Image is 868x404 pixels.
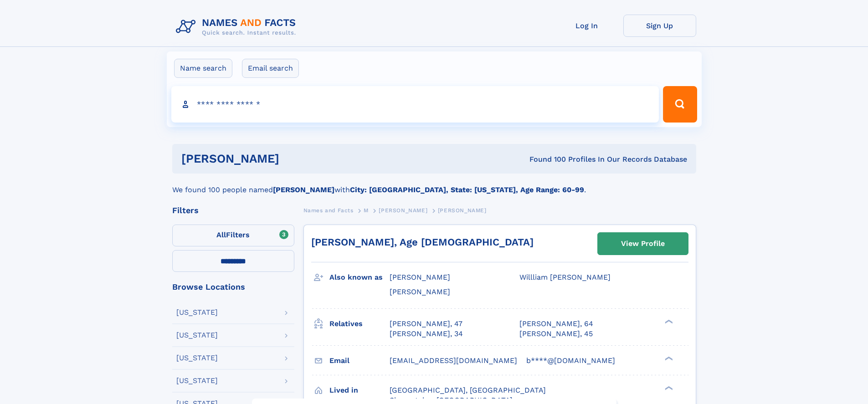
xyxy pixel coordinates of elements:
span: M [364,207,369,214]
h3: Relatives [329,316,390,332]
b: [PERSON_NAME] [273,185,334,194]
div: ❯ [663,355,673,361]
a: Sign Up [623,15,696,37]
label: Email search [242,59,299,78]
span: [EMAIL_ADDRESS][DOMAIN_NAME] [390,356,517,365]
div: [US_STATE] [176,377,218,384]
button: Search Button [663,86,697,123]
a: [PERSON_NAME], 47 [390,319,462,329]
a: [PERSON_NAME] [379,205,427,216]
a: [PERSON_NAME], Age [DEMOGRAPHIC_DATA] [311,236,534,248]
h3: Also known as [329,270,390,285]
div: Browse Locations [172,283,294,291]
span: All [216,230,226,239]
span: [PERSON_NAME] [379,207,427,214]
div: [US_STATE] [176,354,218,362]
div: View Profile [621,233,665,254]
span: [PERSON_NAME] [390,287,450,296]
span: [PERSON_NAME] [390,273,450,281]
h3: Email [329,353,390,368]
div: Filters [172,206,294,215]
h1: [PERSON_NAME] [181,153,405,164]
div: Found 100 Profiles In Our Records Database [404,154,687,164]
h3: Lived in [329,383,390,398]
a: Names and Facts [303,205,354,216]
input: search input [171,86,659,123]
div: [US_STATE] [176,332,218,339]
div: [US_STATE] [176,309,218,316]
a: [PERSON_NAME], 64 [519,319,593,329]
span: [PERSON_NAME] [438,207,487,214]
a: Log In [550,15,623,37]
div: ❯ [663,385,673,391]
div: We found 100 people named with . [172,174,696,195]
b: City: [GEOGRAPHIC_DATA], State: [US_STATE], Age Range: 60-99 [350,185,584,194]
img: Logo Names and Facts [172,15,303,39]
span: [GEOGRAPHIC_DATA], [GEOGRAPHIC_DATA] [390,386,546,394]
a: [PERSON_NAME], 34 [390,329,463,339]
a: [PERSON_NAME], 45 [519,329,593,339]
a: View Profile [598,233,688,255]
div: ❯ [663,318,673,324]
label: Name search [174,59,232,78]
span: Willliam [PERSON_NAME] [519,273,611,281]
a: M [364,205,369,216]
label: Filters [172,225,294,246]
